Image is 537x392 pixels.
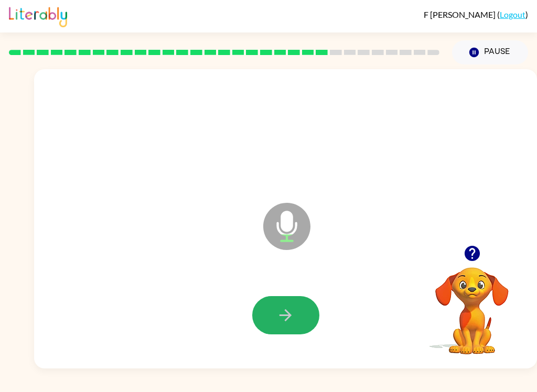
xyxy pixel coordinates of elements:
[9,4,67,27] img: Literably
[420,251,524,356] video: Your browser must support playing .mp4 files to use Literably. Please try using another browser.
[424,9,528,19] div: ( )
[500,9,525,19] a: Logout
[452,40,528,64] button: Pause
[424,9,497,19] span: F [PERSON_NAME]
